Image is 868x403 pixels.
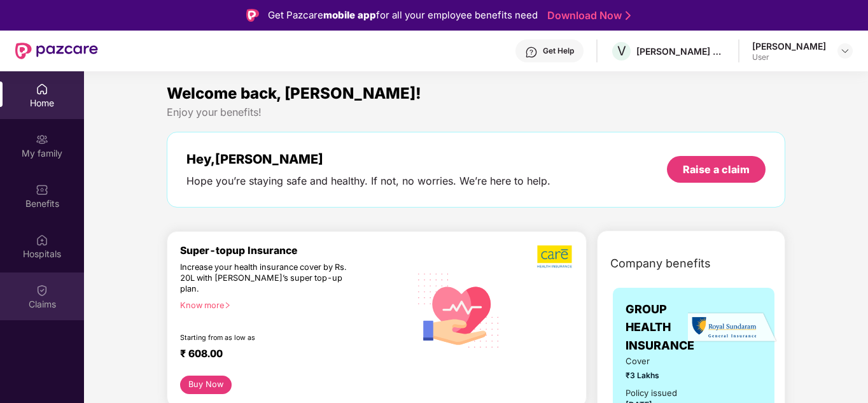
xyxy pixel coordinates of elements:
[180,376,232,394] button: Buy Now
[626,300,694,355] span: GROUP HEALTH INSURANCE
[840,46,850,56] img: svg+xml;base64,PHN2ZyBpZD0iRHJvcGRvd24tMzJ4MzIiIHhtbG5zPSJodHRwOi8vd3d3LnczLm9yZy8yMDAwL3N2ZyIgd2...
[180,334,356,343] div: Starting from as low as
[36,234,48,246] img: svg+xml;base64,PHN2ZyBpZD0iSG9zcGl0YWxzIiB4bWxucz0iaHR0cDovL3d3dy53My5vcmcvMjAwMC9zdmciIHdpZHRoPS...
[36,183,48,196] img: svg+xml;base64,PHN2ZyBpZD0iQmVuZWZpdHMiIHhtbG5zPSJodHRwOi8vd3d3LnczLm9yZy8yMDAwL3N2ZyIgd2lkdGg9Ij...
[543,46,574,56] div: Get Help
[36,133,48,146] img: svg+xml;base64,PHN2ZyB3aWR0aD0iMjAiIGhlaWdodD0iMjAiIHZpZXdCb3g9IjAgMCAyMCAyMCIgZmlsbD0ibm9uZSIgeG...
[688,312,777,343] img: insurerLogo
[167,84,421,103] span: Welcome back, [PERSON_NAME]!
[186,152,550,167] div: Hey, [PERSON_NAME]
[626,386,677,400] div: Policy issued
[180,244,410,257] div: Super-topup Insurance
[626,369,685,381] span: ₹3 Lakhs
[537,244,573,269] img: b5dec4f62d2307b9de63beb79f102df3.png
[180,300,402,309] div: Know more
[180,262,354,295] div: Increase your health insurance cover by Rs. 20L with [PERSON_NAME]’s super top-up plan.
[752,40,826,52] div: [PERSON_NAME]
[224,302,231,309] span: right
[410,260,508,360] img: svg+xml;base64,PHN2ZyB4bWxucz0iaHR0cDovL3d3dy53My5vcmcvMjAwMC9zdmciIHhtbG5zOnhsaW5rPSJodHRwOi8vd3...
[610,255,711,272] span: Company benefits
[36,83,48,95] img: svg+xml;base64,PHN2ZyBpZD0iSG9tZSIgeG1sbnM9Imh0dHA6Ly93d3cudzMub3JnLzIwMDAvc3ZnIiB3aWR0aD0iMjAiIG...
[323,9,376,21] strong: mobile app
[268,8,538,23] div: Get Pazcare for all your employee benefits need
[15,43,98,59] img: New Pazcare Logo
[246,9,259,22] img: Logo
[752,52,826,62] div: User
[626,9,631,22] img: Stroke
[186,174,550,188] div: Hope you’re staying safe and healthy. If not, no worries. We’re here to help.
[167,106,785,119] div: Enjoy your benefits!
[36,284,48,297] img: svg+xml;base64,PHN2ZyBpZD0iQ2xhaW0iIHhtbG5zPSJodHRwOi8vd3d3LnczLm9yZy8yMDAwL3N2ZyIgd2lkdGg9IjIwIi...
[547,9,627,22] a: Download Now
[626,355,685,368] span: Cover
[525,46,538,59] img: svg+xml;base64,PHN2ZyBpZD0iSGVscC0zMngzMiIgeG1sbnM9Imh0dHA6Ly93d3cudzMub3JnLzIwMDAvc3ZnIiB3aWR0aD...
[617,43,626,59] span: V
[180,348,397,363] div: ₹ 608.00
[683,162,750,176] div: Raise a claim
[636,45,725,57] div: [PERSON_NAME] ESTATES DEVELOPERS PRIVATE LIMITED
